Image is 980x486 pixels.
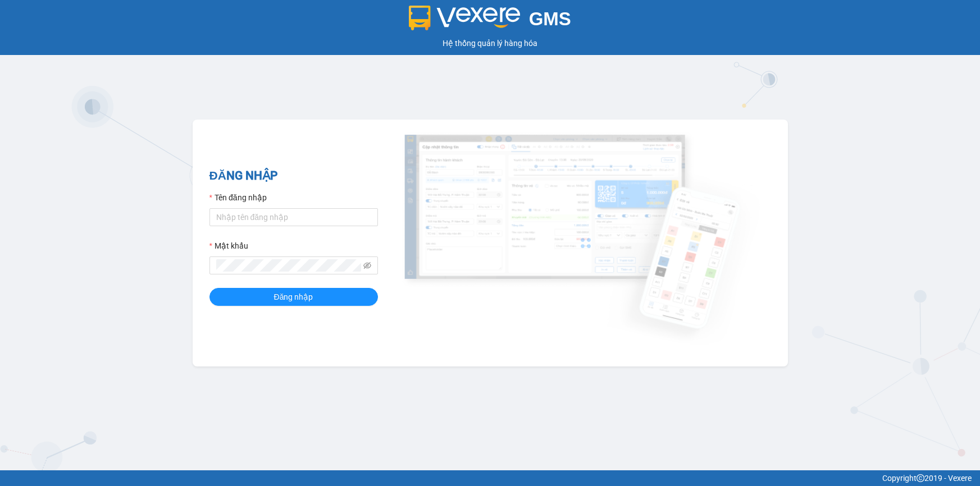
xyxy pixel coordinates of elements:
span: copyright [917,474,924,482]
span: eye-invisible [363,262,371,269]
h2: ĐĂNG NHẬP [209,167,378,185]
span: Đăng nhập [274,291,313,303]
img: logo 2 [409,6,520,30]
span: GMS [529,8,571,29]
label: Tên đăng nhập [209,191,267,204]
input: Mật khẩu [216,259,361,272]
button: Đăng nhập [209,288,378,306]
a: GMS [409,17,571,26]
input: Tên đăng nhập [209,208,378,226]
div: Copyright 2019 - Vexere [8,472,972,484]
label: Mật khẩu [209,240,248,252]
div: Hệ thống quản lý hàng hóa [3,37,977,49]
